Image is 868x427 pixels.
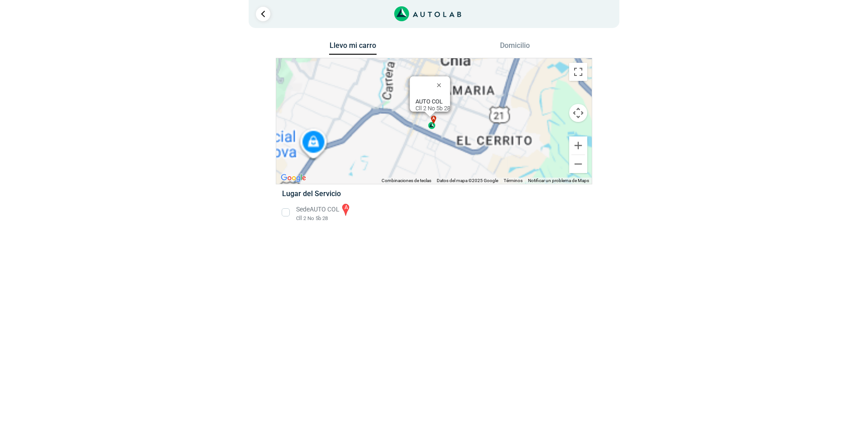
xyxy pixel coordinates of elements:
[382,178,431,184] button: Combinaciones de teclas
[504,178,523,183] a: Términos (se abre en una nueva pestaña)
[491,41,539,54] button: Domicilio
[569,63,587,81] button: Cambiar a la vista en pantalla completa
[329,41,377,55] button: Llevo mi carro
[282,189,585,198] h5: Lugar del Servicio
[432,116,435,122] span: a
[278,172,308,184] a: Abre esta zona en Google Maps (se abre en una nueva ventana)
[569,155,587,173] button: Reducir
[256,7,270,21] a: Ir al paso anterior
[437,178,498,183] span: Datos del mapa ©2025 Google
[394,9,462,18] a: Link al sitio de autolab
[415,98,450,112] div: Cll 2 No 5b 28
[528,178,589,183] a: Notificar un problema de Maps
[569,136,587,155] button: Ampliar
[415,98,443,105] b: AUTO COL
[430,74,452,96] button: Cerrar
[278,172,308,184] img: Google
[569,104,587,122] button: Controles de visualización del mapa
